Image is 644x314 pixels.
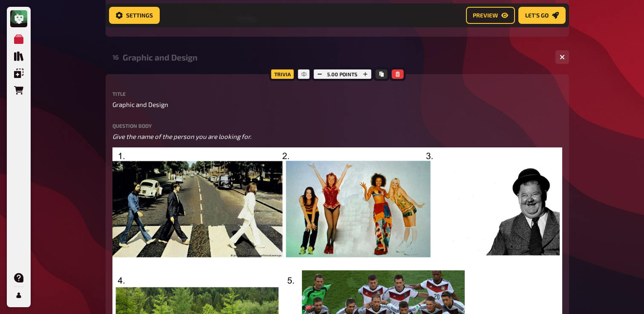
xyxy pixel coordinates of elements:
[112,53,119,61] div: 16
[525,12,549,18] span: Let's go
[109,7,160,24] button: Settings
[311,67,373,81] div: 5.00 points
[126,12,153,18] span: Settings
[269,67,296,81] div: Trivia
[112,123,562,128] label: Question body
[123,52,549,62] div: Graphic and Design
[466,7,515,24] button: Preview
[112,91,562,96] label: Title
[112,133,251,140] span: Give the name of the person you are looking for.
[473,12,498,18] span: Preview
[375,69,387,79] button: Copy
[112,100,168,109] span: Graphic and Design
[518,7,566,24] button: Let's go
